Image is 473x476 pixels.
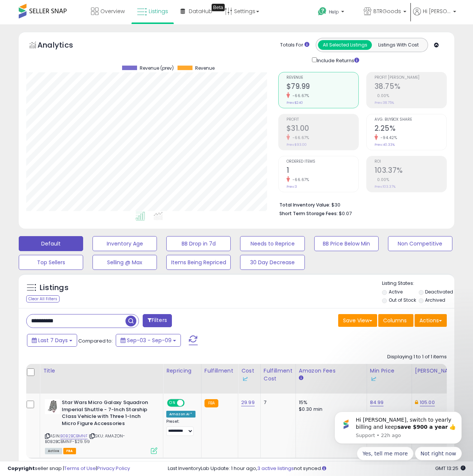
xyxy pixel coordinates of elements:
div: Tooltip anchor [212,4,225,11]
span: Revenue [195,66,215,71]
span: Profit [286,118,358,122]
label: Archived [425,297,445,303]
span: OFF [184,400,195,406]
span: Revenue [286,76,358,80]
h2: $31.00 [286,124,358,134]
img: 41dnn3saOoL._SL40_.jpg [45,399,60,414]
small: Amazon Fees. [299,375,303,382]
button: Save View [338,314,377,327]
button: All Selected Listings [318,40,372,50]
h5: Listings [40,283,69,293]
div: Preset: [166,419,195,436]
span: | SKU: AMAZON-B0B2BCBMNF-$29.99 [45,433,125,444]
span: $0.07 [339,210,352,217]
a: 3 active listings [257,465,294,472]
span: Sep-03 - Sep-09 [127,337,172,344]
div: 15% [299,399,361,406]
h2: $79.99 [286,82,358,92]
span: Columns [383,317,407,324]
button: BB Price Below Min [314,236,379,251]
span: Last 7 Days [38,337,68,344]
span: Compared to: [78,337,113,344]
button: Columns [378,314,413,327]
div: Totals For [280,42,309,49]
button: Non Competitive [388,236,452,251]
a: 84.99 [370,399,384,406]
span: ROI [375,160,446,164]
button: Sep-03 - Sep-09 [116,334,181,347]
b: Total Inventory Value: [279,202,330,208]
a: Privacy Policy [97,465,130,472]
span: Overview [100,7,125,15]
button: Filters [143,314,172,327]
button: Inventory Age [93,236,157,251]
small: -66.67% [290,93,309,99]
div: Cost [241,367,257,383]
small: Prev: $93.00 [286,142,307,147]
small: Prev: 38.75% [375,100,394,105]
a: 29.99 [241,399,255,406]
span: All listings currently available for purchase on Amazon [45,448,62,454]
div: Amazon AI * [166,411,195,418]
button: BB Drop in 7d [166,236,231,251]
a: Hi [PERSON_NAME] [413,7,456,24]
button: Actions [415,314,447,327]
small: 0.00% [375,93,389,99]
img: InventoryLab Logo [370,375,378,383]
button: 30 Day Decrease [240,255,304,270]
h2: 38.75% [375,82,446,92]
div: [PERSON_NAME] [415,367,460,375]
span: Help [329,9,339,15]
div: seller snap | | [7,465,130,472]
div: Some or all of the values in this column are provided from Inventory Lab. [370,375,409,383]
i: Get Help [318,7,327,16]
div: Displaying 1 to 1 of 1 items [387,353,447,361]
small: Prev: $240 [286,100,303,105]
div: Title [43,367,160,375]
p: Listing States: [382,280,454,287]
div: Include Returns [306,56,368,64]
small: -66.67% [290,135,309,141]
a: Help [312,1,357,24]
label: Active [389,289,403,295]
span: DataHub [189,7,212,15]
span: BTRGoods [373,7,401,15]
span: Profit [PERSON_NAME] [375,76,446,80]
h5: Analytics [37,40,88,52]
strong: Copyright [7,465,35,472]
span: Hi [PERSON_NAME] [423,7,451,15]
button: Listings With Cost [372,40,425,50]
label: Deactivated [425,289,453,295]
div: Fulfillment [204,367,235,375]
i: This overrides the store level Dynamic Max Price for this listing [415,400,418,405]
small: FBA [204,399,218,407]
b: Star Wars Micro Galaxy Squadron Imperial Shuttle - 7-Inch Starship Class Vehicle with Three 1-Inc... [62,399,153,429]
span: ON [168,400,177,406]
div: ASIN: [45,399,157,453]
button: Items Being Repriced [166,255,231,270]
button: Needs to Reprice [240,236,304,251]
small: -66.67% [290,177,309,183]
iframe: Intercom notifications message [323,405,473,465]
span: Ordered Items [286,160,358,164]
small: Prev: 103.37% [375,184,395,189]
div: Min Price [370,367,409,383]
div: 7 [264,399,290,406]
li: $30 [279,200,441,209]
h2: 2.25% [375,124,446,134]
div: Amazon Fees [299,367,364,375]
button: Last 7 Days [27,334,77,347]
div: Repricing [166,367,198,375]
label: Out of Stock [389,297,416,303]
h2: 1 [286,166,358,176]
div: $0.30 min [299,406,361,413]
small: Prev: 40.33% [375,142,395,147]
a: B0B2BCBMNF [60,433,88,439]
img: InventoryLab Logo [241,375,249,383]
